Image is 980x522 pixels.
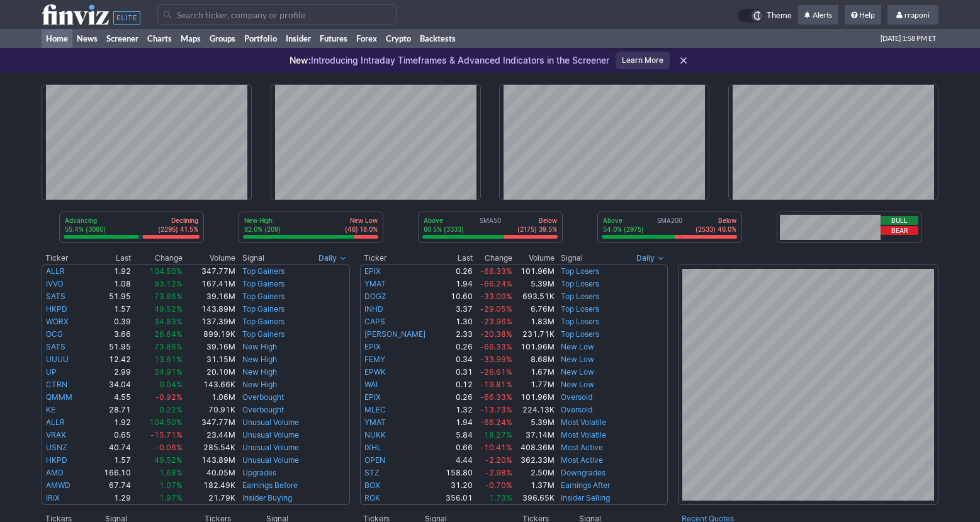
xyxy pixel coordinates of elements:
[242,405,284,414] a: Overbought
[845,5,881,25] a: Help
[513,264,555,278] td: 101.96M
[364,493,380,502] a: ROK
[561,253,583,263] span: Signal
[46,317,69,326] a: WORX
[360,252,439,264] th: Ticker
[561,430,606,440] a: Most Volatile
[183,328,236,341] td: 899.19K
[154,367,183,377] span: 24.91%
[364,480,380,490] a: BOX
[485,468,512,477] span: -2.98%
[242,279,284,288] a: Top Gainers
[439,303,473,315] td: 3.37
[616,52,670,69] a: Learn More
[318,252,337,264] span: Daily
[89,416,132,429] td: 1.92
[89,341,132,353] td: 51.95
[154,329,183,339] span: 26.64%
[561,480,610,490] a: Earnings After
[439,328,473,341] td: 2.33
[345,216,378,225] p: New Low
[159,493,183,502] span: 1.97%
[485,480,512,490] span: -0.70%
[887,5,938,25] a: rraponi
[154,304,183,314] span: 49.52%
[480,405,512,414] span: -13.73%
[352,29,381,48] a: Forex
[513,467,555,479] td: 2.50M
[439,341,473,353] td: 0.26
[46,405,55,414] a: KE
[157,4,397,25] input: Search
[72,29,102,48] a: News
[46,329,63,339] a: OCG
[364,279,386,288] a: YMAT
[65,225,106,234] p: 55.4% (3060)
[485,455,512,465] span: -2.20%
[159,480,183,490] span: 1.07%
[881,216,918,225] button: Bull
[281,29,315,48] a: Insider
[183,492,236,505] td: 21.79K
[242,443,299,452] a: Unusual Volume
[345,225,378,234] p: (46) 18.0%
[183,252,236,264] th: Volume
[439,467,473,479] td: 158.80
[154,342,183,351] span: 73.86%
[183,479,236,492] td: 182.49K
[480,292,512,301] span: -33.00%
[89,404,132,416] td: 28.71
[65,216,106,225] p: Advancing
[149,417,183,427] span: 104.50%
[89,467,132,479] td: 166.10
[183,454,236,467] td: 143.89M
[183,278,236,290] td: 167.41M
[154,355,183,364] span: 13.61%
[46,279,64,288] a: IVVD
[513,454,555,467] td: 362.33M
[439,366,473,378] td: 0.31
[149,266,183,276] span: 104.50%
[439,441,473,454] td: 0.66
[513,378,555,391] td: 1.77M
[183,264,236,278] td: 347.77M
[143,29,176,48] a: Charts
[480,392,512,402] span: -66.33%
[242,380,277,389] a: New High
[46,443,67,452] a: USNZ
[424,216,464,225] p: Above
[315,252,350,264] button: Signals interval
[242,292,284,301] a: Top Gainers
[513,278,555,290] td: 5.39M
[473,252,514,264] th: Change
[904,10,930,20] span: rraponi
[513,353,555,366] td: 8.68M
[89,429,132,441] td: 0.65
[561,405,592,414] a: Oversold
[159,380,183,389] span: 0.04%
[439,315,473,328] td: 1.30
[513,341,555,353] td: 101.96M
[696,225,736,234] p: (2533) 46.0%
[183,378,236,391] td: 143.66K
[242,342,277,351] a: New High
[364,455,385,465] a: OPEN
[381,29,415,48] a: Crypto
[561,417,606,427] a: Most Volatile
[480,443,512,452] span: -10.41%
[132,252,184,264] th: Change
[561,329,599,339] a: Top Losers
[480,355,512,364] span: -33.99%
[183,290,236,303] td: 39.16M
[89,391,132,404] td: 4.55
[480,329,512,339] span: -20.38%
[89,454,132,467] td: 1.57
[89,278,132,290] td: 1.08
[42,29,72,48] a: Home
[364,405,386,414] a: MLEC
[480,279,512,288] span: -66.24%
[89,479,132,492] td: 67.74
[439,454,473,467] td: 4.44
[242,317,284,326] a: Top Gainers
[439,492,473,505] td: 356.01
